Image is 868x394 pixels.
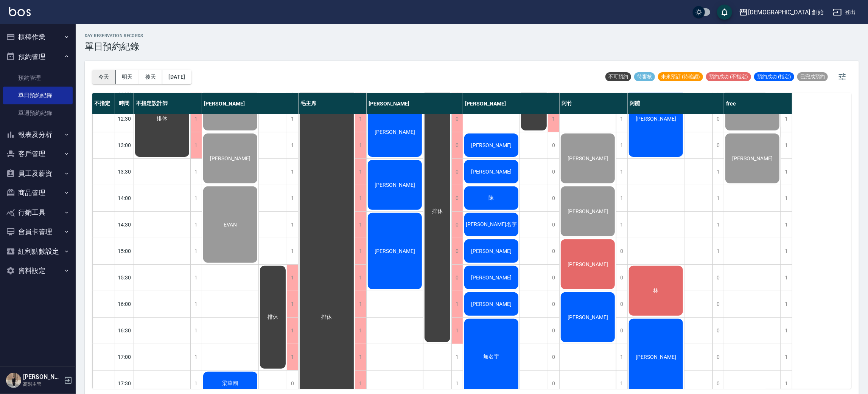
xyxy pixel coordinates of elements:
[3,27,73,47] button: 櫃檯作業
[658,73,703,80] span: 未來預訂 (待確認)
[712,291,724,317] div: 0
[3,69,73,87] a: 預約管理
[222,222,238,228] span: EVAN
[451,106,463,132] div: 0
[115,105,134,132] div: 12:30
[85,33,143,38] h2: day Reservation records
[781,265,792,291] div: 1
[781,185,792,211] div: 1
[724,93,792,114] div: free
[712,318,724,344] div: 0
[85,41,143,52] h3: 單日預約紀錄
[355,344,366,370] div: 1
[3,125,73,144] button: 報表及分析
[115,291,134,317] div: 16:00
[797,73,828,80] span: 已完成預約
[92,93,115,114] div: 不指定
[116,70,139,84] button: 明天
[115,132,134,158] div: 13:00
[190,265,202,291] div: 1
[115,238,134,264] div: 15:00
[287,212,298,238] div: 1
[548,132,559,158] div: 0
[451,265,463,291] div: 0
[781,106,792,132] div: 1
[548,106,559,132] div: 1
[3,183,73,203] button: 商品管理
[634,116,678,122] span: [PERSON_NAME]
[712,212,724,238] div: 1
[355,106,366,132] div: 1
[190,318,202,344] div: 1
[139,70,163,84] button: 後天
[548,212,559,238] div: 0
[634,354,678,360] span: [PERSON_NAME]
[566,314,610,320] span: [PERSON_NAME]
[634,73,655,80] span: 待審核
[355,212,366,238] div: 1
[355,291,366,317] div: 1
[355,318,366,344] div: 1
[266,314,280,321] span: 排休
[706,73,751,80] span: 預約成功 (不指定)
[451,238,463,264] div: 0
[830,5,859,19] button: 登出
[548,159,559,185] div: 0
[3,261,73,281] button: 資料設定
[548,318,559,344] div: 0
[712,159,724,185] div: 1
[548,238,559,264] div: 0
[712,238,724,264] div: 1
[190,212,202,238] div: 1
[628,93,724,114] div: 阿蹦
[616,212,627,238] div: 1
[115,158,134,185] div: 13:30
[190,106,202,132] div: 1
[451,159,463,185] div: 0
[115,264,134,291] div: 15:30
[373,182,417,188] span: [PERSON_NAME]
[781,318,792,344] div: 1
[731,155,774,161] span: [PERSON_NAME]
[221,380,240,387] span: 梁華潮
[781,291,792,317] div: 1
[287,159,298,185] div: 1
[616,291,627,317] div: 0
[548,185,559,211] div: 0
[548,265,559,291] div: 0
[463,93,560,114] div: [PERSON_NAME]
[3,222,73,242] button: 會員卡管理
[451,132,463,158] div: 0
[652,287,660,294] span: 林
[712,265,724,291] div: 0
[287,106,298,132] div: 1
[367,93,463,114] div: [PERSON_NAME]
[748,8,824,17] div: [DEMOGRAPHIC_DATA] 創始
[115,344,134,370] div: 17:00
[451,318,463,344] div: 1
[451,291,463,317] div: 1
[616,106,627,132] div: 1
[566,261,610,267] span: [PERSON_NAME]
[548,291,559,317] div: 0
[3,87,73,104] a: 單日預約紀錄
[464,221,518,228] span: [PERSON_NAME]名字
[781,212,792,238] div: 1
[190,185,202,211] div: 1
[736,5,827,20] button: [DEMOGRAPHIC_DATA] 創始
[3,104,73,122] a: 單週預約紀錄
[287,291,298,317] div: 1
[566,208,610,214] span: [PERSON_NAME]
[320,314,334,321] span: 排休
[717,5,732,20] button: save
[712,344,724,370] div: 0
[616,238,627,264] div: 0
[3,144,73,164] button: 客戶管理
[190,344,202,370] div: 1
[355,238,366,264] div: 1
[487,195,496,202] span: 陳
[754,73,794,80] span: 預約成功 (指定)
[115,93,134,114] div: 時間
[287,344,298,370] div: 1
[616,265,627,291] div: 0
